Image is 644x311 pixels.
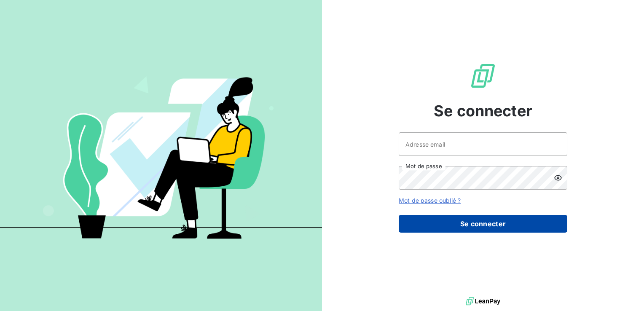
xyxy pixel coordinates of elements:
img: Logo LeanPay [470,62,496,89]
span: Se connecter [434,99,532,122]
img: logo [466,295,500,308]
a: Mot de passe oublié ? [399,197,461,204]
input: placeholder [399,132,567,156]
button: Se connecter [399,215,567,233]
